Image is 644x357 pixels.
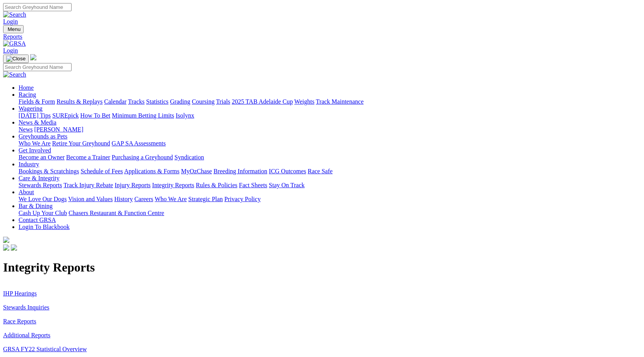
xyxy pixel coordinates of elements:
[19,182,641,189] div: Care & Integrity
[3,244,9,251] img: facebook.svg
[68,196,113,202] a: Vision and Values
[19,196,67,202] a: We Love Our Dogs
[181,168,212,174] a: MyOzChase
[232,98,293,105] a: 2025 TAB Adelaide Cup
[170,98,190,105] a: Grading
[114,196,133,202] a: History
[19,140,641,147] div: Greyhounds as Pets
[128,98,145,105] a: Tracks
[3,3,72,11] input: Search
[19,126,32,133] a: News
[3,332,50,338] a: Additional Reports
[112,112,174,119] a: Minimum Betting Limits
[188,196,223,202] a: Strategic Plan
[11,244,17,251] img: twitter.svg
[19,154,641,161] div: Get Involved
[52,140,110,147] a: Retire Your Greyhound
[19,168,641,175] div: Industry
[112,154,173,161] a: Purchasing a Greyhound
[104,98,126,105] a: Calendar
[214,168,267,174] a: Breeding Information
[19,112,51,119] a: [DATE] Tips
[80,168,123,174] a: Schedule of Fees
[63,182,113,188] a: Track Injury Rebate
[3,18,18,25] a: Login
[316,98,364,105] a: Track Maintenance
[6,56,26,62] img: Close
[30,54,36,60] img: logo-grsa-white.png
[68,210,164,216] a: Chasers Restaurant & Function Centre
[19,175,60,181] a: Care & Integrity
[34,126,83,133] a: [PERSON_NAME]
[307,168,332,174] a: Race Safe
[3,11,26,18] img: Search
[152,182,194,188] a: Integrity Reports
[56,98,102,105] a: Results & Replays
[19,189,34,195] a: About
[3,318,36,325] a: Race Reports
[66,154,110,161] a: Become a Trainer
[3,346,87,352] a: GRSA FY22 Statistical Overview
[112,140,166,147] a: GAP SA Assessments
[19,112,641,119] div: Wagering
[114,182,150,188] a: Injury Reports
[3,237,9,243] img: logo-grsa-white.png
[19,210,641,217] div: Bar & Dining
[3,40,26,47] img: GRSA
[19,105,43,112] a: Wagering
[239,182,267,188] a: Fact Sheets
[19,126,641,133] div: News & Media
[269,182,304,188] a: Stay On Track
[19,91,36,98] a: Racing
[3,55,29,63] button: Toggle navigation
[8,26,20,32] span: Menu
[19,161,39,167] a: Industry
[19,147,51,154] a: Get Involved
[176,112,194,119] a: Isolynx
[19,196,641,203] div: About
[19,133,67,140] a: Greyhounds as Pets
[19,154,65,161] a: Become an Owner
[124,168,179,174] a: Applications & Forms
[19,182,62,188] a: Stewards Reports
[80,112,111,119] a: How To Bet
[155,196,187,202] a: Who We Are
[3,33,641,40] a: Reports
[19,140,51,147] a: Who We Are
[216,98,230,105] a: Trials
[146,98,169,105] a: Statistics
[3,304,50,311] a: Stewards Inquiries
[174,154,204,161] a: Syndication
[19,203,53,209] a: Bar & Dining
[269,168,306,174] a: ICG Outcomes
[3,71,26,78] img: Search
[3,25,24,33] button: Toggle navigation
[52,112,79,119] a: SUREpick
[19,119,56,126] a: News & Media
[19,84,34,91] a: Home
[196,182,237,188] a: Rules & Policies
[19,98,641,105] div: Racing
[3,47,18,54] a: Login
[3,63,72,71] input: Search
[19,217,56,223] a: Contact GRSA
[19,168,79,174] a: Bookings & Scratchings
[19,224,70,230] a: Login To Blackbook
[192,98,215,105] a: Coursing
[294,98,314,105] a: Weights
[3,290,37,297] a: IHP Hearings
[19,210,67,216] a: Cash Up Your Club
[19,98,55,105] a: Fields & Form
[134,196,153,202] a: Careers
[224,196,261,202] a: Privacy Policy
[3,260,641,275] h1: Integrity Reports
